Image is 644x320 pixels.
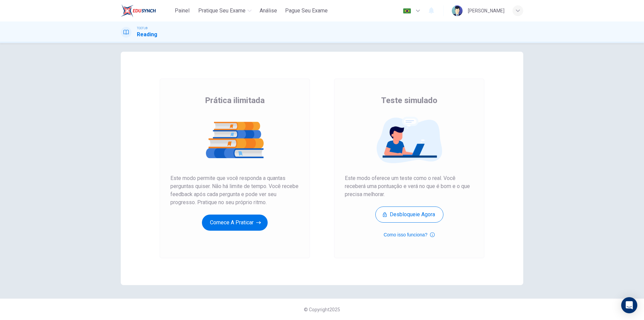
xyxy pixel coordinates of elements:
span: Este modo permite que você responda a quantas perguntas quiser. Não há limite de tempo. Você rece... [170,174,299,207]
span: © Copyright 2025 [304,307,340,312]
div: Open Intercom Messenger [621,297,637,313]
img: pt [403,8,411,13]
span: Teste simulado [381,95,437,106]
span: Este modo oferece um teste como o real. Você receberá uma pontuação e verá no que é bom e o que p... [345,174,474,198]
h1: Reading [137,31,157,39]
img: EduSynch logo [121,4,156,17]
button: Desbloqueie agora [375,207,443,223]
span: Painel [175,7,190,15]
button: Comece a praticar [202,215,268,231]
button: Análise [257,5,280,17]
button: Pague Seu Exame [282,5,330,17]
span: Prática ilimitada [205,95,265,106]
img: Profile picture [452,5,463,16]
a: EduSynch logo [121,4,171,17]
button: Pratique seu exame [196,5,254,17]
button: Painel [171,5,193,17]
span: Pratique seu exame [198,7,246,15]
span: TOEFL® [137,26,148,31]
span: Análise [260,7,277,15]
div: [PERSON_NAME] [468,7,504,15]
button: Como isso funciona? [384,231,435,239]
span: Pague Seu Exame [285,7,328,15]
